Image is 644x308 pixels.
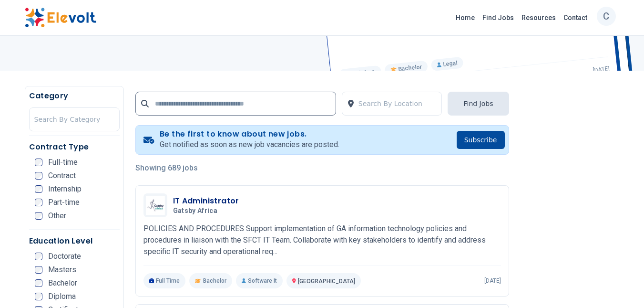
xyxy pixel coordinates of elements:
a: Find Jobs [479,10,518,25]
a: Resources [518,10,560,25]
a: Home [452,10,479,25]
input: Bachelor [35,279,42,287]
a: Contact [560,10,591,25]
h5: Category [29,90,120,102]
input: Masters [35,266,42,274]
input: Doctorate [35,253,42,260]
p: Software It [236,273,283,288]
p: C [603,4,609,28]
button: C [597,7,616,26]
img: Elevolt [25,8,96,28]
p: Showing 689 jobs [135,162,509,174]
p: Get notified as soon as new job vacancies are posted. [160,139,339,150]
span: [GEOGRAPHIC_DATA] [298,278,355,285]
img: Gatsby Africa [146,196,165,215]
h3: IT Administrator [173,195,239,207]
p: POLICIES AND PROCEDURES Support implementation of GA information technology policies and procedur... [143,223,501,257]
input: Contract [35,172,42,180]
span: Masters [48,266,76,274]
span: Bachelor [48,279,77,287]
span: Other [48,212,66,220]
span: Full-time [48,159,78,166]
button: Find Jobs [448,92,509,116]
span: Doctorate [48,253,81,260]
input: Diploma [35,293,42,300]
span: Internship [48,185,82,193]
a: Gatsby AfricaIT AdministratorGatsby AfricaPOLICIES AND PROCEDURES Support implementation of GA in... [143,193,501,288]
button: Subscribe [457,131,505,149]
h4: Be the first to know about new jobs. [160,129,339,139]
p: Full Time [143,273,186,288]
h5: Contract Type [29,141,120,153]
input: Part-time [35,199,42,206]
input: Other [35,212,42,220]
span: Bachelor [203,277,226,285]
span: Gatsby Africa [173,207,218,215]
iframe: Chat Widget [596,262,644,308]
input: Full-time [35,159,42,166]
h5: Education Level [29,235,120,247]
span: Contract [48,172,76,180]
p: [DATE] [484,277,501,285]
input: Internship [35,185,42,193]
span: Part-time [48,199,80,206]
span: Diploma [48,293,76,300]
